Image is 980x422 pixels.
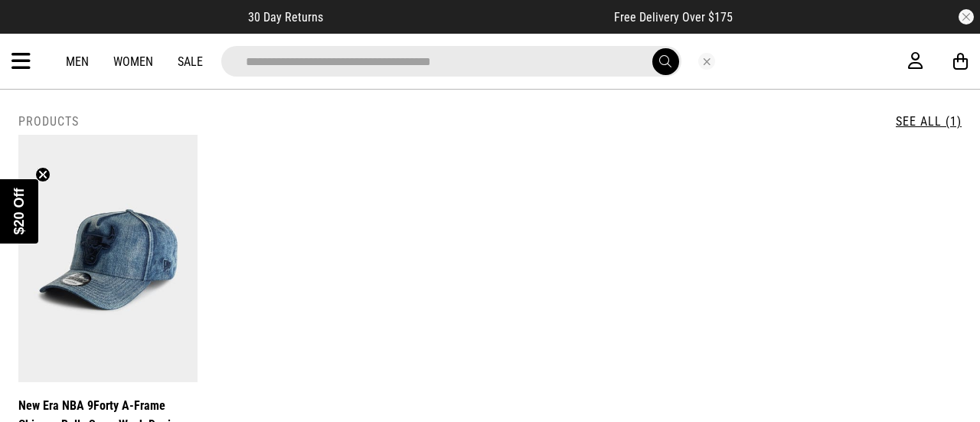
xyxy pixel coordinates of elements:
a: Women [113,54,153,69]
a: Sale [178,54,203,69]
a: Men [66,54,89,69]
img: New Era Nba 9forty A-frame Chicago Bulls Snow Wash Denim Cloth Strap Cap in Blue [18,135,198,382]
button: Close search [698,53,715,70]
span: 30 Day Returns [248,10,323,25]
button: Open LiveChat chat widget [12,6,58,52]
iframe: Customer reviews powered by Trustpilot [354,9,583,25]
span: Free Delivery Over $175 [614,10,733,25]
a: See All (1) [896,114,962,129]
button: Close teaser [35,167,51,182]
h2: Products [18,114,79,129]
span: $20 Off [11,188,27,234]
